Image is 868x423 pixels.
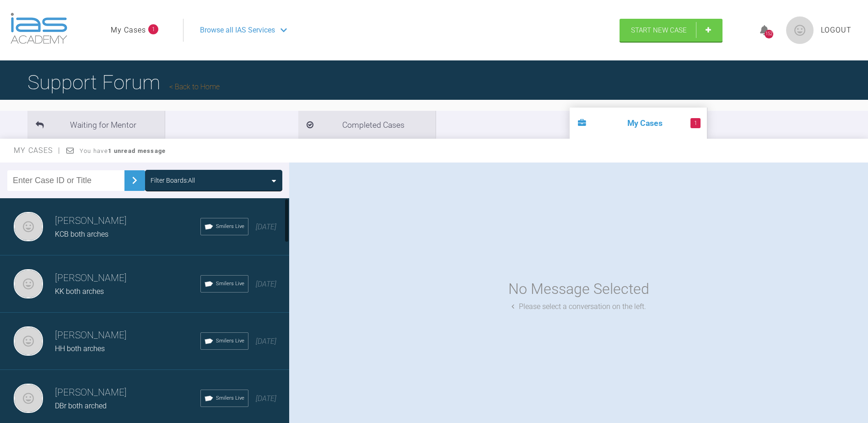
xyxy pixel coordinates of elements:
span: My Cases [14,146,61,155]
span: [DATE] [256,222,276,231]
div: 152 [765,30,773,38]
span: Smilers Live [216,280,244,288]
input: Enter Case ID or Title [7,170,124,191]
span: [DATE] [256,280,276,288]
span: DBr both arched [55,401,107,410]
h3: [PERSON_NAME] [55,328,200,343]
span: Smilers Live [216,337,244,345]
span: [DATE] [256,337,276,346]
div: Filter Boards: All [151,175,195,185]
img: Nikolaos Mitropoulos [14,326,43,356]
a: Back to Home [169,82,220,91]
span: Smilers Live [216,222,244,231]
h3: [PERSON_NAME] [55,271,200,286]
span: Browse all IAS Services [200,24,275,36]
h3: [PERSON_NAME] [55,385,200,401]
strong: 1 unread message [108,147,166,154]
span: KK both arches [55,287,104,296]
a: Logout [821,24,852,36]
img: logo-light.3e3ef733.png [11,13,67,44]
span: Start New Case [631,26,687,34]
span: KCB both arches [55,230,108,239]
div: No Message Selected [508,277,649,301]
img: chevronRight.28bd32b0.svg [127,173,142,188]
li: Waiting for Mentor [27,111,165,139]
span: You have [80,147,166,154]
a: My Cases [111,24,146,36]
li: My Cases [570,108,707,139]
img: Nikolaos Mitropoulos [14,384,43,413]
span: HH both arches [55,344,105,353]
span: Smilers Live [216,394,244,402]
span: [DATE] [256,394,276,403]
a: Start New Case [620,19,722,42]
h3: [PERSON_NAME] [55,213,200,229]
div: Please select a conversation on the left. [512,301,646,313]
h1: Support Forum [27,66,220,98]
li: Completed Cases [298,111,436,139]
img: profile.png [786,16,814,44]
img: Nikolaos Mitropoulos [14,212,43,241]
span: 1 [690,118,701,128]
span: 1 [148,24,158,34]
img: Nikolaos Mitropoulos [14,269,43,298]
